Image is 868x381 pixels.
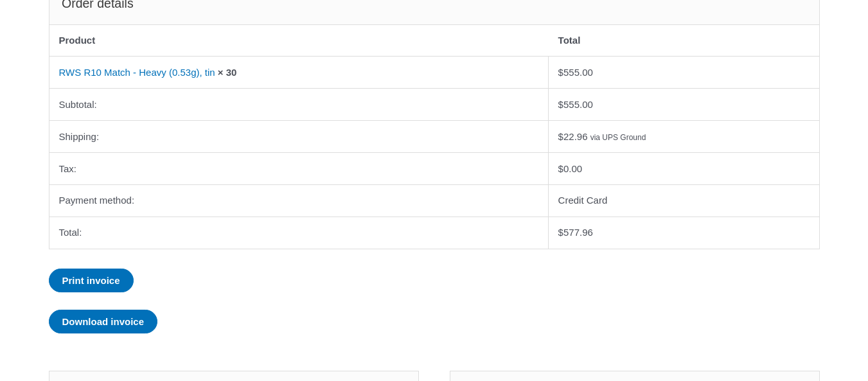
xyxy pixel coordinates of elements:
th: Total: [49,217,549,249]
span: $ [558,131,563,142]
span: 22.96 [558,131,588,142]
small: via UPS Ground [590,133,646,142]
span: 577.96 [558,227,593,238]
td: Credit Card [549,184,819,217]
a: Download invoice [49,310,158,333]
th: Tax: [49,152,549,184]
th: Shipping: [49,120,549,152]
span: 0.00 [558,163,583,174]
span: 555.00 [558,99,593,110]
th: Payment method: [49,184,549,217]
span: $ [558,67,563,78]
th: Total [549,25,819,57]
strong: × 30 [218,67,237,78]
a: Print invoice [49,269,134,292]
th: Product [49,25,549,57]
span: $ [558,163,563,174]
span: $ [558,99,563,110]
bdi: 555.00 [558,67,593,78]
span: $ [558,227,563,238]
a: RWS R10 Match - Heavy (0.53g), tin [59,67,215,78]
th: Subtotal: [49,88,549,120]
